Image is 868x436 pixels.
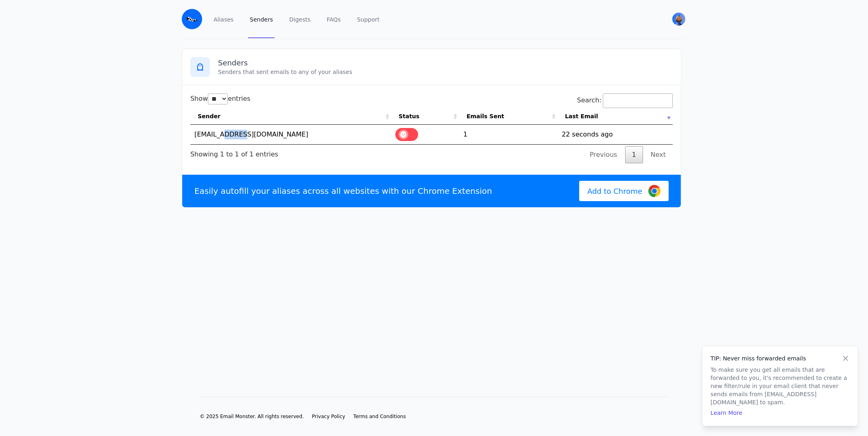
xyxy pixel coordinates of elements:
input: Search: [603,93,673,108]
select: Showentries [208,93,228,104]
div: Showing 1 to 1 of 1 entries [190,145,278,159]
th: Status: activate to sort column ascending [391,108,459,125]
span: Add to Chrome [587,186,642,197]
th: Emails Sent: activate to sort column ascending [459,108,558,125]
button: User menu [672,12,686,26]
th: Sender: activate to sort column ascending [190,108,391,125]
p: Senders that sent emails to any of your aliases [218,68,673,76]
th: Last Email: activate to sort column ascending [558,108,673,125]
h4: TIP: Never miss forwarded emails [711,354,850,362]
td: 22 seconds ago [558,125,673,144]
p: Easily autofill your aliases across all websites with our Chrome Extension [194,185,492,197]
td: [EMAIL_ADDRESS][DOMAIN_NAME] [190,125,391,144]
h3: Senders [218,58,673,68]
img: bob's Avatar [672,13,685,26]
img: Email Monster [182,9,202,29]
label: Show entries [190,95,251,102]
a: 1 [625,146,643,163]
li: © 2025 Email Monster. All rights reserved. [200,413,304,420]
a: Previous [583,146,624,163]
a: Terms and Conditions [353,413,406,420]
img: Google Chrome Logo [648,185,661,197]
a: Learn More [711,410,742,416]
a: Add to Chrome [579,181,669,201]
p: To make sure you get all emails that are forwarded to you, it's recommended to create a new filte... [711,366,850,406]
td: 1 [459,125,558,144]
a: Next [644,146,673,163]
label: Search: [577,96,673,104]
a: Privacy Policy [312,413,345,420]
